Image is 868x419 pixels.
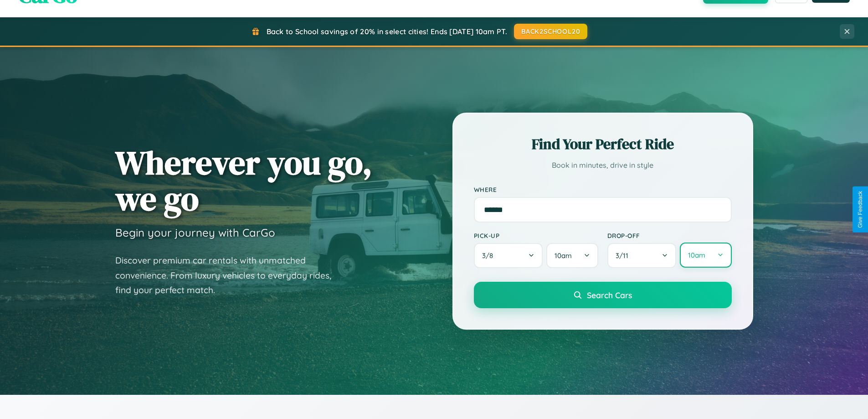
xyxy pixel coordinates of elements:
[688,251,705,259] span: 10am
[616,251,633,260] span: 3 / 11
[555,251,572,260] span: 10am
[857,191,863,228] div: Give Feedback
[607,232,732,239] label: Drop-off
[474,232,598,239] label: Pick-up
[474,186,732,193] label: Where
[115,145,372,217] h1: Wherever you go, we go
[115,226,275,239] h3: Begin your journey with CarGo
[607,243,677,268] button: 3/11
[514,24,587,39] button: BACK2SCHOOL20
[474,134,732,154] h2: Find Your Perfect Ride
[474,159,732,172] p: Book in minutes, drive in style
[115,253,343,298] p: Discover premium car rentals with unmatched convenience. From luxury vehicles to everyday rides, ...
[474,243,543,268] button: 3/8
[267,27,507,36] span: Back to School savings of 20% in select cities! Ends [DATE] 10am PT.
[546,243,598,268] button: 10am
[482,251,498,260] span: 3 / 8
[680,243,731,268] button: 10am
[474,282,732,308] button: Search Cars
[587,290,632,300] span: Search Cars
